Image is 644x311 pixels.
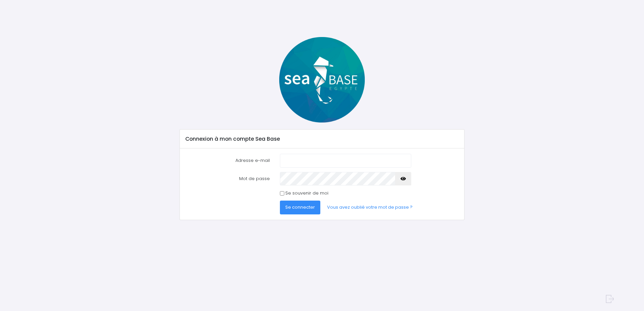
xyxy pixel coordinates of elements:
label: Se souvenir de moi [285,190,328,197]
label: Mot de passe [181,172,275,185]
span: Se connecter [285,204,315,210]
a: Vous avez oublié votre mot de passe ? [322,201,418,214]
label: Adresse e-mail [181,154,275,167]
button: Se connecter [280,201,320,214]
div: Connexion à mon compte Sea Base [180,130,464,148]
